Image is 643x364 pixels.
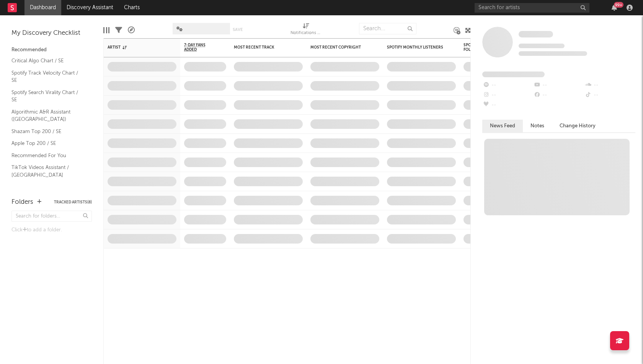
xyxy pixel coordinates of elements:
div: Spotify Followers [463,43,490,52]
div: 99 + [614,2,623,8]
div: Most Recent Copyright [310,45,368,50]
input: Search for artists [475,3,589,13]
span: Tracking Since: [DATE] [519,44,565,48]
input: Search for folders... [11,211,92,222]
div: Folders [11,198,33,207]
button: Save [233,28,243,32]
div: Artist [108,45,165,50]
a: Algorithmic A&R Assistant ([GEOGRAPHIC_DATA]) [11,108,84,123]
span: 0 fans last week [519,51,587,56]
a: Recommended For You [11,151,84,160]
div: -- [584,80,635,90]
div: -- [533,80,584,90]
button: Change History [552,120,603,132]
span: 7-Day Fans Added [184,43,215,52]
a: Spotify Track Velocity Chart / SE [11,69,84,84]
a: Critical Algo Chart / SE [11,57,84,65]
button: Tracked Artists(8) [54,200,92,204]
div: -- [482,90,533,100]
div: Click to add a folder. [11,226,92,235]
a: TikTok Sounds Assistant / [GEOGRAPHIC_DATA] [11,183,84,198]
div: A&R Pipeline [128,19,135,41]
div: -- [533,90,584,100]
div: -- [584,90,635,100]
div: Notifications (Artist) [290,29,321,38]
div: -- [482,80,533,90]
input: Search... [359,23,416,34]
button: News Feed [482,120,523,132]
a: Spotify Search Virality Chart / SE [11,88,84,104]
button: Notes [523,120,552,132]
a: Some Artist [519,31,553,38]
div: Most Recent Track [234,45,291,50]
div: Spotify Monthly Listeners [387,45,444,50]
div: Filters [115,19,122,41]
div: My Discovery Checklist [11,29,92,38]
button: 99+ [612,5,617,11]
div: Edit Columns [103,19,109,41]
a: Apple Top 200 / SE [11,139,84,148]
div: -- [482,100,533,110]
div: Recommended [11,45,92,55]
a: Shazam Top 200 / SE [11,127,84,136]
span: Some Artist [519,31,553,37]
a: TikTok Videos Assistant / [GEOGRAPHIC_DATA] [11,163,84,179]
div: Notifications (Artist) [290,19,321,41]
span: Fans Added by Platform [482,71,545,77]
